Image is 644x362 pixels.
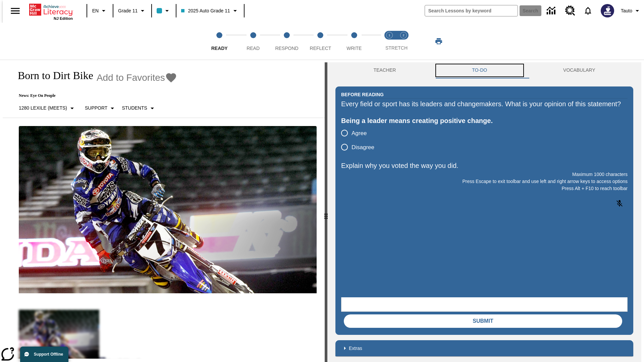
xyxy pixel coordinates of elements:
[597,2,618,19] button: Select a new avatar
[388,34,390,37] text: 1
[82,102,119,114] button: Scaffolds, Support
[335,340,633,356] div: Extras
[154,5,174,17] button: Class color is light blue. Change class color
[11,93,177,98] p: News: Eye On People
[20,347,68,362] button: Support Offline
[97,72,165,83] span: Add to Favorites
[327,62,641,362] div: activity
[247,46,260,51] span: Read
[275,46,298,51] span: Respond
[3,62,325,359] div: reading
[335,62,633,78] div: Instructional Panel Tabs
[3,5,98,11] body: Explain why you voted the way you did. Maximum 1000 characters Press Alt + F10 to reach toolbar P...
[380,23,399,60] button: Stretch Read step 1 of 2
[402,34,404,37] text: 2
[618,5,644,17] button: Profile/Settings
[344,314,622,328] button: Submit
[19,105,67,112] p: 1280 Lexile (Meets)
[425,5,518,16] input: search field
[54,16,73,20] span: NJ Edition
[611,195,628,212] button: Click to activate and allow voice recognition
[434,62,525,78] button: TO-DO
[211,46,228,51] span: Ready
[118,7,138,14] span: Grade 11
[11,69,93,82] h1: Born to Dirt Bike
[85,105,107,112] p: Support
[5,1,25,21] button: Open side menu
[346,46,362,51] span: Write
[341,115,628,126] div: Being a leader means creating positive change.
[200,23,239,60] button: Ready step 1 of 5
[335,62,434,78] button: Teacher
[525,62,633,78] button: VOCABULARY
[621,7,632,14] span: Tauto
[16,102,79,114] button: Select Lexile, 1280 Lexile (Meets)
[341,178,628,185] p: Press Escape to exit toolbar and use left and right arrow keys to access options
[119,102,159,114] button: Select Student
[19,126,317,294] img: Motocross racer James Stewart flies through the air on his dirt bike.
[89,5,111,17] button: Language: EN, Select a language
[181,7,230,14] span: 2025 Auto Grade 11
[341,99,628,109] div: Every field or sport has its leaders and changemakers. What is your opinion of this statement?
[349,345,362,352] p: Extras
[601,4,614,17] img: Avatar
[341,171,628,178] p: Maximum 1000 characters
[341,185,628,192] p: Press Alt + F10 to reach toolbar
[97,72,177,83] button: Add to Favorites - Born to Dirt Bike
[178,5,241,17] button: Class: 2025 Auto Grade 11, Select your class
[325,62,327,362] div: Press Enter or Spacebar and then press right and left arrow keys to move the slider
[122,105,147,112] p: Students
[267,23,306,60] button: Respond step 3 of 5
[341,91,384,98] h2: Before Reading
[579,2,597,19] a: Notifications
[341,126,380,154] div: poll
[233,23,272,60] button: Read step 2 of 5
[301,23,340,60] button: Reflect step 4 of 5
[428,35,449,47] button: Print
[29,2,73,20] div: Home
[543,2,561,20] a: Data Center
[92,7,99,14] span: EN
[561,2,579,20] a: Resource Center, Will open in new tab
[385,45,408,51] span: STRETCH
[341,160,628,171] p: Explain why you voted the way you did.
[310,46,331,51] span: Reflect
[352,143,374,152] span: Disagree
[352,129,367,138] span: Agree
[34,352,63,357] span: Support Offline
[335,23,374,60] button: Write step 5 of 5
[115,5,149,17] button: Grade: Grade 11, Select a grade
[394,23,413,60] button: Stretch Respond step 2 of 2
